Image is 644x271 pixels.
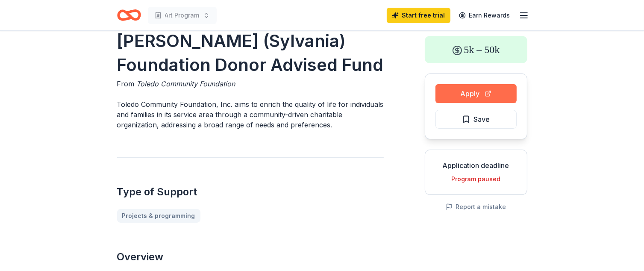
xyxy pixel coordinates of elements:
span: Toledo Community Foundation [137,80,235,88]
h2: Overview [117,250,384,264]
a: Home [117,5,141,25]
div: From [117,79,384,89]
div: 5k – 50k [425,36,527,63]
button: Apply [435,84,517,103]
div: Application deadline [432,160,520,171]
a: Earn Rewards [454,8,515,23]
a: Start free trial [387,8,450,23]
a: Projects & programming [117,209,200,223]
span: Art Program [165,10,200,21]
span: Save [474,114,490,125]
button: Art Program [148,7,217,24]
button: Save [435,110,517,129]
h2: Type of Support [117,185,384,199]
h1: The Sisters of St. [PERSON_NAME] (Sylvania) Foundation Donor Advised Fund [117,5,384,77]
div: Program paused [432,174,520,184]
p: Toledo Community Foundation, Inc. aims to enrich the quality of life for individuals and families... [117,99,384,130]
button: Report a mistake [446,202,506,212]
